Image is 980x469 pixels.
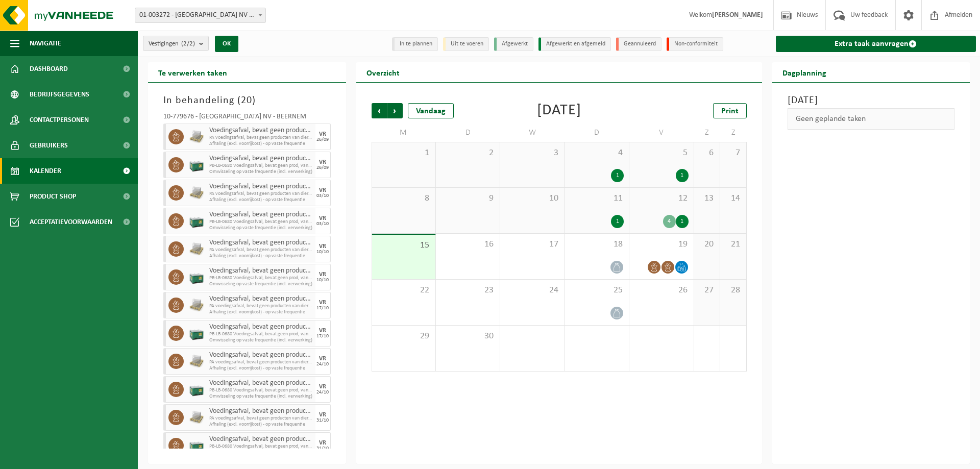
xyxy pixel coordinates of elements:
[209,443,313,450] span: PB-LB-0680 Voedingsafval, bevat geen prod, van dierl oorspr
[209,387,313,393] span: PB-LB-0680 Voedingsafval, bevat geen prod, van dierl oorspr
[316,193,329,199] div: 03/10
[30,56,68,82] span: Dashboard
[316,278,329,283] div: 10/10
[30,107,89,133] span: Contactpersonen
[441,331,495,342] span: 30
[725,147,741,159] span: 7
[776,36,976,52] a: Extra taak aanvragen
[319,440,326,446] div: VR
[209,379,313,387] span: Voedingsafval, bevat geen producten van dierlijke oorsprong, gemengde verpakking (exclusief glas)
[189,438,204,453] img: PB-LB-0680-HPE-GN-01
[316,137,329,142] div: 26/09
[209,415,313,422] span: PA voedingsafval, bevat geen producten van dierlijke oorspr,
[788,93,955,108] h3: [DATE]
[209,303,313,309] span: PA voedingsafval, bevat geen producten van dierlijke oorspr,
[634,285,688,296] span: 26
[319,356,326,362] div: VR
[189,269,204,285] img: PB-LB-0680-HPE-GN-01
[316,362,329,367] div: 24/10
[316,418,329,423] div: 31/10
[209,169,313,175] span: Omwisseling op vaste frequentie (incl. verwerking)
[241,95,252,106] span: 20
[634,193,688,204] span: 12
[209,407,313,415] span: Voedingsafval, bevat geen producten van dierlijke oorsprong, gemengde verpakking (exclusief glas)
[721,107,739,115] span: Print
[209,267,313,275] span: Voedingsafval, bevat geen producten van dierlijke oorsprong, gemengde verpakking (exclusief glas)
[634,239,688,250] span: 19
[570,147,624,159] span: 4
[209,155,313,163] span: Voedingsafval, bevat geen producten van dierlijke oorsprong, gemengde verpakking (exclusief glas)
[189,157,204,172] img: PB-LB-0680-HPE-GN-01
[135,8,266,23] span: 01-003272 - BELGOSUC NV - BEERNEM
[505,193,559,204] span: 10
[611,169,624,182] div: 1
[30,82,89,107] span: Bedrijfsgegevens
[316,390,329,395] div: 24/10
[788,108,955,130] div: Geen geplande taken
[392,37,438,51] li: In te plannen
[209,225,313,231] span: Omwisseling op vaste frequentie (incl. verwerking)
[377,331,430,342] span: 29
[372,103,387,118] span: Vorige
[725,285,741,296] span: 28
[676,169,689,182] div: 1
[189,410,204,425] img: LP-PA-00000-WDN-11
[319,412,326,418] div: VR
[570,285,624,296] span: 25
[209,247,313,253] span: PA voedingsafval, bevat geen producten van dierlijke oorspr,
[663,215,676,228] div: 4
[570,193,624,204] span: 11
[209,393,313,400] span: Omwisseling op vaste frequentie (incl. verwerking)
[377,285,430,296] span: 22
[377,240,430,251] span: 15
[377,193,430,204] span: 8
[694,124,720,142] td: Z
[699,147,715,159] span: 6
[143,36,209,51] button: Vestigingen(2/2)
[372,124,436,142] td: M
[209,365,313,372] span: Afhaling (excl. voorrijkost) - op vaste frequentie
[163,113,331,124] div: 10-779676 - [GEOGRAPHIC_DATA] NV - BEERNEM
[189,354,204,369] img: LP-PA-00000-WDN-11
[319,328,326,334] div: VR
[319,384,326,390] div: VR
[316,250,329,255] div: 10/10
[538,37,611,51] li: Afgewerkt en afgemeld
[616,37,661,51] li: Geannuleerd
[676,215,689,228] div: 1
[505,239,559,250] span: 17
[189,298,204,313] img: LP-PA-00000-WDN-11
[319,187,326,193] div: VR
[570,239,624,250] span: 18
[181,40,195,47] count: (2/2)
[163,93,331,108] h3: In behandeling ( )
[209,351,313,359] span: Voedingsafval, bevat geen producten van dierlijke oorsprong, gemengde verpakking (exclusief glas)
[189,326,204,341] img: PB-LB-0680-HPE-GN-01
[30,184,76,209] span: Product Shop
[209,211,313,219] span: Voedingsafval, bevat geen producten van dierlijke oorsprong, gemengde verpakking (exclusief glas)
[699,193,715,204] span: 13
[30,209,112,235] span: Acceptatievoorwaarden
[30,158,61,184] span: Kalender
[209,337,313,343] span: Omwisseling op vaste frequentie (incl. verwerking)
[725,239,741,250] span: 21
[319,300,326,306] div: VR
[565,124,629,142] td: D
[209,239,313,247] span: Voedingsafval, bevat geen producten van dierlijke oorsprong, gemengde verpakking (exclusief glas)
[441,285,495,296] span: 23
[209,309,313,315] span: Afhaling (excl. voorrijkost) - op vaste frequentie
[505,147,559,159] span: 3
[387,103,403,118] span: Volgende
[667,37,723,51] li: Non-conformiteit
[316,221,329,227] div: 03/10
[135,8,265,22] span: 01-003272 - BELGOSUC NV - BEERNEM
[316,446,329,451] div: 31/10
[319,159,326,165] div: VR
[209,323,313,331] span: Voedingsafval, bevat geen producten van dierlijke oorsprong, gemengde verpakking (exclusief glas)
[316,165,329,170] div: 26/09
[209,183,313,191] span: Voedingsafval, bevat geen producten van dierlijke oorsprong, gemengde verpakking (exclusief glas)
[209,275,313,281] span: PB-LB-0680 Voedingsafval, bevat geen prod, van dierl oorspr
[441,193,495,204] span: 9
[319,243,326,250] div: VR
[30,31,61,56] span: Navigatie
